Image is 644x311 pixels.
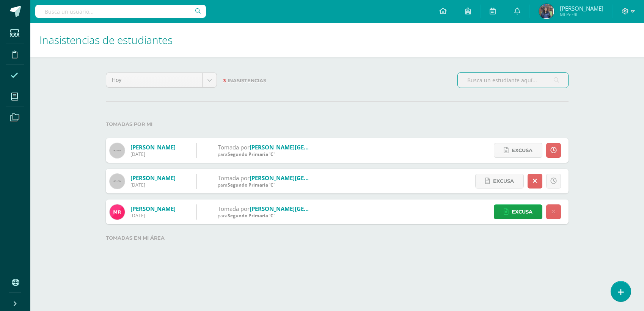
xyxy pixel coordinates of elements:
span: Inasistencias de estudiantes [39,33,173,47]
div: para [218,182,309,188]
div: [DATE] [130,212,176,219]
a: [PERSON_NAME][GEOGRAPHIC_DATA] [250,143,353,151]
input: Busca un estudiante aquí... [458,73,568,88]
span: Mi Perfil [560,11,603,18]
input: Busca un usuario... [35,5,206,18]
div: para [218,212,309,219]
a: Excusa [494,204,542,219]
div: [DATE] [130,182,176,188]
a: Hoy [106,73,217,87]
a: [PERSON_NAME][GEOGRAPHIC_DATA] [250,174,353,182]
a: Excusa [494,143,542,158]
img: 60x60 [110,174,125,189]
div: para [218,151,309,157]
img: 60x60 [110,143,125,158]
span: Segundo Primaria 'C' [228,151,275,157]
span: Inasistencias [228,78,266,83]
a: [PERSON_NAME][GEOGRAPHIC_DATA] [250,205,353,212]
span: 3 [223,78,226,83]
span: Excusa [493,174,514,188]
span: [PERSON_NAME] [560,5,603,12]
span: Tomada por [218,174,250,182]
a: [PERSON_NAME] [130,174,176,182]
label: Tomadas en mi área [106,230,569,246]
label: Tomadas por mi [106,116,569,132]
span: Segundo Primaria 'C' [228,182,275,188]
a: [PERSON_NAME] [130,205,176,212]
img: cce91bffab8f7a10d5845b0ce62a1cf1.png [110,204,125,220]
span: Excusa [512,205,532,219]
div: [DATE] [130,151,176,157]
span: Tomada por [218,143,250,151]
a: Excusa [475,174,524,188]
a: [PERSON_NAME] [130,143,176,151]
img: 97de3abe636775f55b96517d7f939dce.png [539,4,554,19]
span: Segundo Primaria 'C' [228,212,275,219]
span: Excusa [512,143,532,157]
span: Hoy [112,73,196,87]
span: Tomada por [218,205,250,212]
